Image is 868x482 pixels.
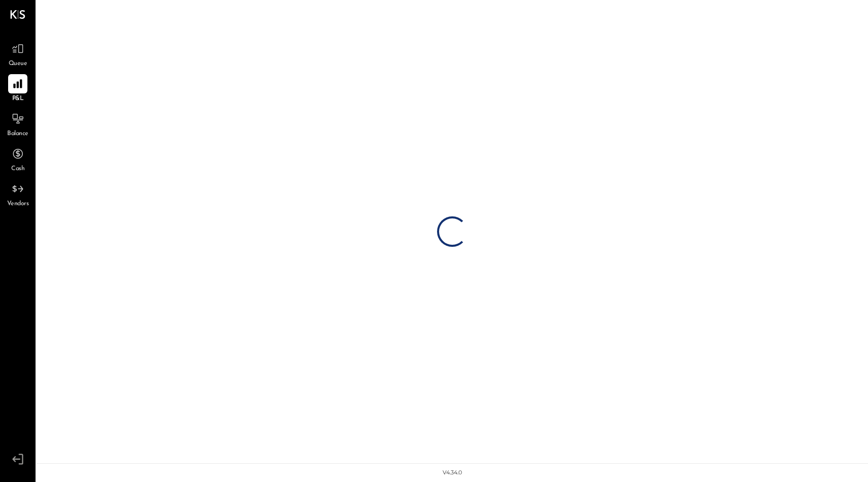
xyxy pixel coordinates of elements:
span: Cash [11,165,24,174]
span: Balance [7,130,28,139]
a: P&L [1,74,35,104]
span: Queue [9,59,27,69]
div: v 4.34.0 [443,469,462,477]
a: Vendors [1,179,35,209]
span: P&L [12,94,24,104]
a: Cash [1,144,35,174]
a: Queue [1,39,35,69]
span: Vendors [7,200,29,209]
a: Balance [1,109,35,139]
